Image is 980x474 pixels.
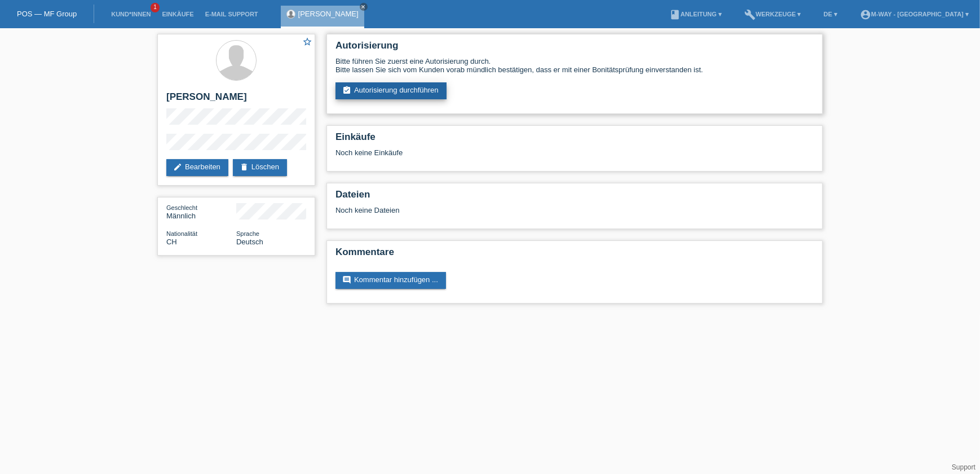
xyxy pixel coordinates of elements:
a: bookAnleitung ▾ [664,11,727,17]
span: Sprache [236,230,259,237]
a: Support [952,463,975,471]
a: Einkäufe [156,11,199,17]
div: Männlich [166,203,236,220]
h2: Kommentare [336,247,814,264]
a: account_circlem-way - [GEOGRAPHIC_DATA] ▾ [854,11,974,17]
div: Noch keine Dateien [336,206,680,214]
i: edit [173,163,182,172]
i: star_border [302,37,312,47]
span: 1 [151,3,160,12]
div: Noch keine Einkäufe [336,148,814,165]
i: assignment_turned_in [342,86,351,95]
i: build [744,9,756,20]
i: book [669,9,681,20]
a: commentKommentar hinzufügen ... [336,272,446,289]
div: Bitte führen Sie zuerst eine Autorisierung durch. Bitte lassen Sie sich vom Kunden vorab mündlich... [336,57,814,74]
h2: Einkäufe [336,131,814,148]
i: account_circle [860,9,871,20]
i: comment [342,275,351,284]
a: buildWerkzeuge ▾ [739,11,807,17]
i: close [361,4,367,10]
h2: Dateien [336,189,814,206]
a: deleteLöschen [233,159,287,176]
a: [PERSON_NAME] [298,10,359,18]
a: close [360,3,368,11]
h2: [PERSON_NAME] [166,91,306,108]
a: E-Mail Support [200,11,264,17]
a: assignment_turned_inAutorisierung durchführen [336,82,447,99]
h2: Autorisierung [336,40,814,57]
a: POS — MF Group [17,10,77,18]
span: Deutsch [236,238,263,246]
span: Geschlecht [166,204,197,211]
a: Kund*innen [105,11,156,17]
i: delete [240,163,249,172]
a: editBearbeiten [166,159,228,176]
a: DE ▾ [818,11,843,17]
a: star_border [302,37,312,49]
span: Nationalität [166,230,197,237]
span: Schweiz [166,238,177,246]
